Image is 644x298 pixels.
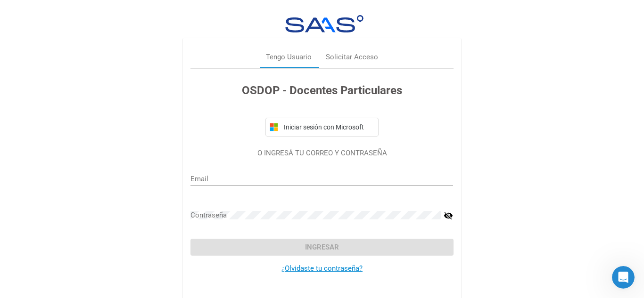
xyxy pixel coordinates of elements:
mat-icon: visibility_off [444,210,453,221]
a: ¿Olvidaste tu contraseña? [281,264,363,273]
h3: OSDOP - Docentes Particulares [190,82,453,99]
iframe: Intercom live chat [612,266,635,289]
span: Iniciar sesión con Microsoft [282,123,374,131]
div: Tengo Usuario [266,52,312,63]
button: Iniciar sesión con Microsoft [265,118,379,137]
button: Ingresar [190,239,453,256]
div: Solicitar Acceso [326,52,378,63]
p: O INGRESÁ TU CORREO Y CONTRASEÑA [190,148,453,159]
span: Ingresar [305,243,339,251]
